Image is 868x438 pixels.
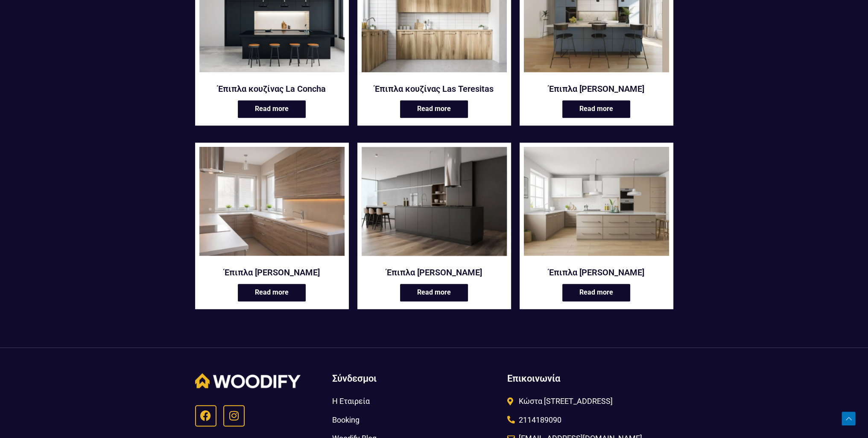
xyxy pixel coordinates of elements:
[238,100,306,118] a: Read more about “Έπιπλα κουζίνας La Concha”
[332,394,369,408] span: Η Εταιρεία
[524,83,669,94] a: Έπιπλα [PERSON_NAME]
[199,267,345,278] a: Έπιπλα [PERSON_NAME]
[400,284,468,301] a: Read more about “Έπιπλα κουζίνας Oludeniz”
[362,83,507,94] a: Έπιπλα κουζίνας Las Teresitas
[332,413,498,427] a: Booking
[362,147,507,261] a: Έπιπλα κουζίνας Oludeniz
[362,267,507,278] a: Έπιπλα [PERSON_NAME]
[195,373,301,388] img: Woodify
[332,394,498,408] a: Η Εταιρεία
[507,373,560,384] span: Επικοινωνία
[562,284,630,301] a: Read more about “Έπιπλα κουζίνας Querim”
[332,373,376,384] span: Σύνδεσμοι
[517,394,613,408] span: Κώστα [STREET_ADDRESS]
[517,413,561,427] span: 2114189090
[507,413,672,427] a: 2114189090
[400,100,468,118] a: Read more about “Έπιπλα κουζίνας Las Teresitas”
[238,284,306,301] a: Read more about “Έπιπλα κουζίνας Nudey”
[199,83,345,94] a: Έπιπλα κουζίνας La Concha
[332,413,359,427] span: Booking
[362,147,507,256] img: Oludeniz κουζίνα
[199,147,345,261] a: Έπιπλα κουζίνας Nudey
[562,100,630,118] a: Read more about “Έπιπλα κουζίνας Matira”
[507,394,672,408] a: Κώστα [STREET_ADDRESS]
[524,267,669,278] a: Έπιπλα [PERSON_NAME]
[524,147,669,261] a: Έπιπλα κουζίνας Querim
